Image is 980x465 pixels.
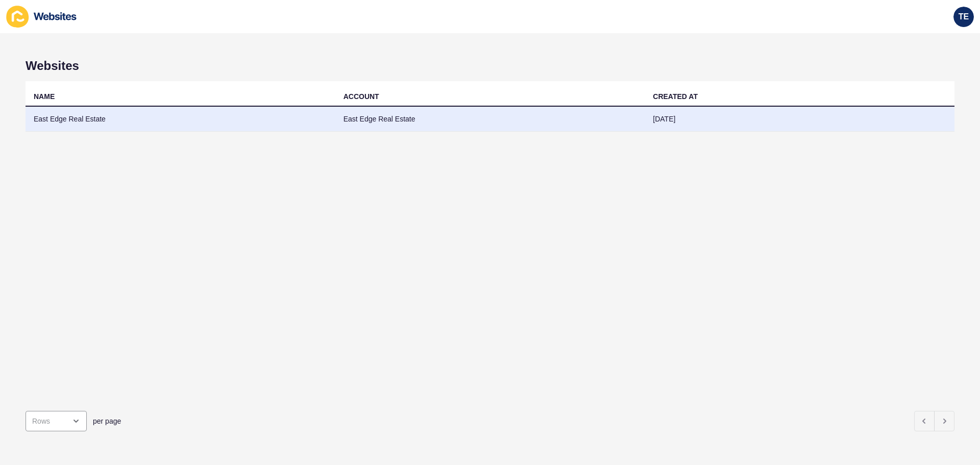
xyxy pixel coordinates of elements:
[344,91,379,102] div: ACCOUNT
[959,12,969,22] span: TE
[26,411,87,431] div: open menu
[335,107,645,132] td: East Edge Real Estate
[645,107,954,132] td: [DATE]
[26,107,335,132] td: East Edge Real Estate
[26,59,954,73] h1: Websites
[34,91,55,102] div: NAME
[653,91,698,102] div: CREATED AT
[93,416,121,426] span: per page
